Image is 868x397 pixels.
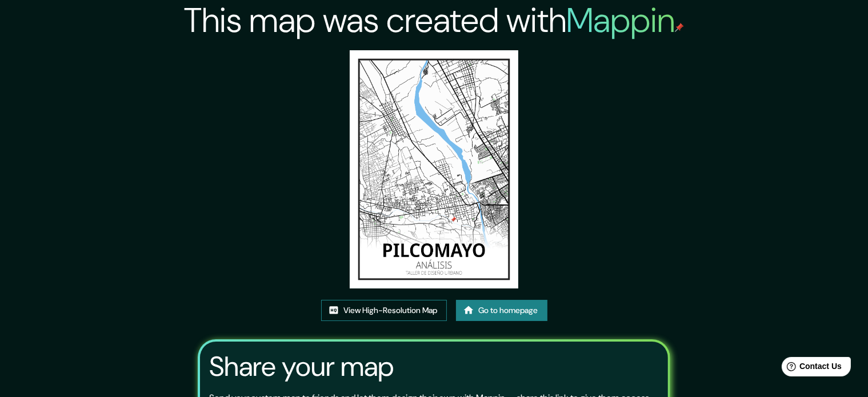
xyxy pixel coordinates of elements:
[209,351,394,383] h3: Share your map
[350,50,518,288] img: created-map
[456,300,547,321] a: Go to homepage
[766,352,855,384] iframe: Help widget launcher
[321,300,447,321] a: View High-Resolution Map
[675,23,684,32] img: mappin-pin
